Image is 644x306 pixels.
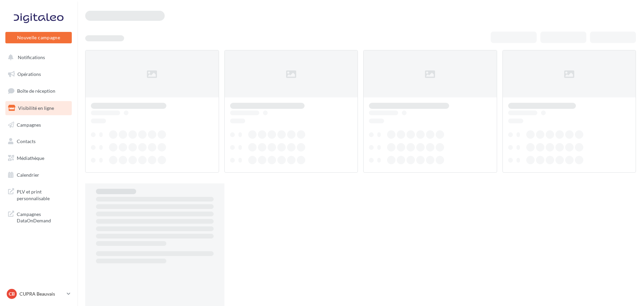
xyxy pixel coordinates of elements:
[19,291,64,297] p: CUPRA Beauvais
[4,134,73,148] a: Contacts
[18,54,45,60] span: Notifications
[17,138,36,144] span: Contacts
[17,187,69,202] span: PLV et print personnalisable
[5,288,72,300] a: CB CUPRA Beauvais
[17,88,55,94] span: Boîte de réception
[4,50,70,64] button: Notifications
[17,122,41,127] span: Campagnes
[4,118,73,132] a: Campagnes
[5,32,72,43] button: Nouvelle campagne
[9,291,15,297] span: CB
[17,210,69,224] span: Campagnes DataOnDemand
[4,207,73,227] a: Campagnes DataOnDemand
[4,101,73,115] a: Visibilité en ligne
[18,105,54,111] span: Visibilité en ligne
[17,172,39,178] span: Calendrier
[4,151,73,165] a: Médiathèque
[17,71,41,77] span: Opérations
[4,184,73,204] a: PLV et print personnalisable
[4,168,73,182] a: Calendrier
[4,67,73,81] a: Opérations
[4,84,73,98] a: Boîte de réception
[17,155,44,161] span: Médiathèque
